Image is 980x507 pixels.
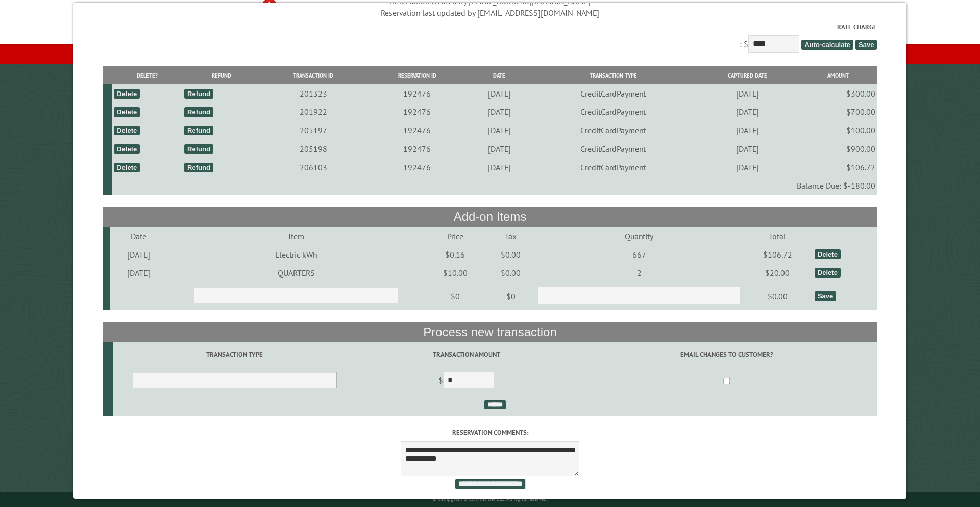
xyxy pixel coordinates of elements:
td: $106.72 [742,245,813,264]
div: Delete [114,126,140,135]
td: $100.00 [799,121,877,140]
td: 205198 [260,140,366,158]
th: Date [468,66,530,84]
div: Refund [184,89,213,99]
td: 201323 [260,84,366,103]
div: Delete [114,144,140,154]
td: [DATE] [468,84,530,103]
td: $300.00 [799,84,877,103]
td: Electric kWh [167,245,425,264]
th: Transaction Type [531,66,696,84]
td: CreditCardPayment [531,121,696,140]
td: 2 [536,264,742,282]
td: $ [356,367,577,396]
td: 192476 [366,121,468,140]
td: $0.16 [425,245,485,264]
td: [DATE] [696,103,799,121]
td: 201922 [260,103,366,121]
td: 192476 [366,84,468,103]
td: CreditCardPayment [531,158,696,176]
td: $900.00 [799,140,877,158]
div: Delete [815,249,841,259]
small: © Campground Commander LLC. All rights reserved. [432,496,548,502]
div: Delete [114,107,140,117]
th: Process new transaction [103,322,877,342]
th: Add-on Items [103,207,877,226]
div: Save [815,291,836,301]
td: 192476 [366,103,468,121]
div: Refund [184,163,213,172]
td: [DATE] [696,121,799,140]
td: Price [425,227,485,245]
td: [DATE] [110,264,167,282]
td: [DATE] [696,84,799,103]
div: Refund [184,107,213,117]
td: $0.00 [742,282,813,311]
td: $0 [425,282,485,311]
div: Delete [815,268,841,278]
td: [DATE] [468,121,530,140]
td: $0.00 [485,245,536,264]
td: 667 [536,245,742,264]
td: Item [167,227,425,245]
td: CreditCardPayment [531,140,696,158]
td: 192476 [366,140,468,158]
div: : $ [103,22,877,55]
td: 192476 [366,158,468,176]
td: $106.72 [799,158,877,176]
td: [DATE] [468,158,530,176]
label: Rate Charge [103,22,877,32]
label: Reservation comments: [103,428,877,437]
div: Delete [114,89,140,99]
td: QUARTERS [167,264,425,282]
td: CreditCardPayment [531,103,696,121]
div: Reservation last updated by [EMAIL_ADDRESS][DOMAIN_NAME] [103,7,877,18]
td: [DATE] [110,245,167,264]
td: [DATE] [468,103,530,121]
td: $0 [485,282,536,311]
th: Transaction ID [260,66,366,84]
td: [DATE] [696,158,799,176]
th: Captured Date [696,66,799,84]
div: Refund [184,144,213,154]
td: $20.00 [742,264,813,282]
td: [DATE] [468,140,530,158]
td: 206103 [260,158,366,176]
th: Amount [799,66,877,84]
span: Auto-calculate [801,40,853,50]
td: [DATE] [696,140,799,158]
td: 205197 [260,121,366,140]
div: Refund [184,126,213,135]
td: Tax [485,227,536,245]
td: Date [110,227,167,245]
td: $10.00 [425,264,485,282]
td: Total [742,227,813,245]
td: $0.00 [485,264,536,282]
th: Refund [183,66,260,84]
label: Transaction Type [115,350,355,359]
th: Delete? [112,66,183,84]
td: $700.00 [799,103,877,121]
label: Email changes to customer? [578,350,875,359]
td: Quantity [536,227,742,245]
div: Delete [114,163,140,172]
td: CreditCardPayment [531,84,696,103]
label: Transaction Amount [358,350,575,359]
td: Balance Due: $-180.00 [112,176,877,195]
th: Reservation ID [366,66,468,84]
span: Save [855,40,877,50]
